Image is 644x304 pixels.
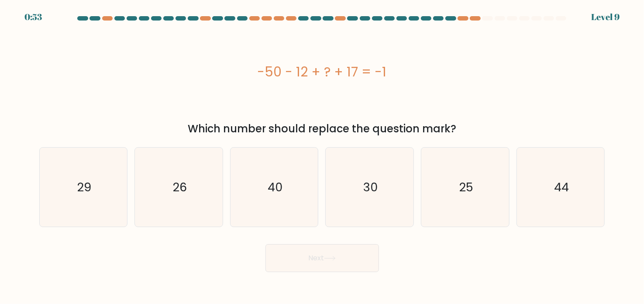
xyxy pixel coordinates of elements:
div: Which number should replace the question mark? [45,121,600,137]
div: 0:53 [24,10,42,24]
text: 29 [77,179,91,195]
text: 25 [459,179,473,195]
text: 44 [554,179,569,195]
div: -50 - 12 + ? + 17 = -1 [39,62,605,82]
text: 26 [172,179,187,195]
text: 40 [268,179,282,195]
button: Next [265,244,379,272]
text: 30 [363,179,378,195]
div: Level 9 [591,10,620,24]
